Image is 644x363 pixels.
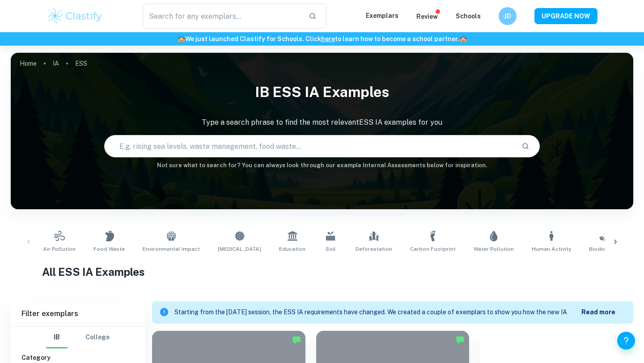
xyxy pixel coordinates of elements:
[518,139,533,154] button: Search
[43,245,76,253] span: Air Pollution
[174,308,581,317] p: Starting from the [DATE] session, the ESS IA requirements have changed. We created a couple of ex...
[53,57,59,70] a: IA
[143,245,200,253] span: Environmental Impact
[503,11,513,21] h6: JD
[617,332,635,350] button: Help and Feedback
[366,11,398,21] p: Exemplars
[21,353,134,363] h6: Category
[356,245,392,253] span: Deforestation
[47,7,103,25] img: Clastify logo
[279,245,305,253] span: Education
[143,4,301,29] input: Search for any exemplars...
[11,301,145,326] h6: Filter exemplars
[85,327,110,348] button: College
[326,245,336,253] span: Soil
[20,57,37,70] a: Home
[11,117,633,128] p: Type a search phrase to find the most relevant ESS IA examples for you
[11,161,633,170] h6: Not sure what to search for? You can always look through our example Internal Assessments below f...
[93,245,125,253] span: Food Waste
[75,59,87,68] p: ESS
[534,8,597,24] button: UPGRADE NOW
[218,245,261,253] span: [MEDICAL_DATA]
[321,35,335,42] a: here
[581,308,615,316] b: Read more
[11,78,633,106] h1: IB ESS IA examples
[589,245,620,253] span: Biodiversity
[499,7,517,25] button: JD
[46,327,110,348] div: Filter type choice
[105,134,514,159] input: E.g. rising sea levels, waste management, food waste...
[292,335,301,344] img: Marked
[410,245,456,253] span: Carbon Footprint
[532,245,571,253] span: Human Activity
[2,34,642,44] h6: We just launched Clastify for Schools. Click to learn how to become a school partner.
[416,12,438,21] p: Review
[456,13,481,20] a: Schools
[474,245,514,253] span: Water Pollution
[178,35,185,42] span: 🏫
[42,264,602,280] h1: All ESS IA Examples
[456,335,465,344] img: Marked
[46,327,68,348] button: IB
[459,35,467,42] span: 🏫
